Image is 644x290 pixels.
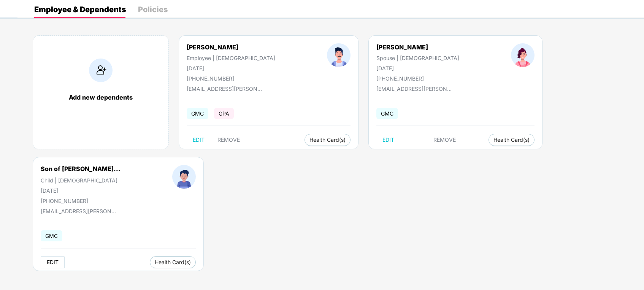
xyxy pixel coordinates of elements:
[150,256,196,268] button: Health Card(s)
[382,137,394,143] span: EDIT
[41,187,121,194] div: [DATE]
[376,65,459,71] div: [DATE]
[376,55,459,61] div: Spouse | [DEMOGRAPHIC_DATA]
[187,43,275,51] div: [PERSON_NAME]
[211,134,246,146] button: REMOVE
[327,43,351,67] img: profileImage
[187,65,275,71] div: [DATE]
[433,137,456,143] span: REMOVE
[89,59,113,82] img: addIcon
[217,137,240,143] span: REMOVE
[376,75,459,82] div: [PHONE_NUMBER]
[214,108,234,119] span: GPA
[376,134,400,146] button: EDIT
[155,260,191,264] span: Health Card(s)
[41,230,62,241] span: GMC
[41,177,121,184] div: Child | [DEMOGRAPHIC_DATA]
[41,93,161,101] div: Add new dependents
[427,134,462,146] button: REMOVE
[187,55,275,61] div: Employee | [DEMOGRAPHIC_DATA]
[41,256,65,268] button: EDIT
[41,198,121,204] div: [PHONE_NUMBER]
[187,108,208,119] span: GMC
[376,108,398,119] span: GMC
[489,134,535,146] button: Health Card(s)
[376,43,459,51] div: [PERSON_NAME]
[187,86,263,92] div: [EMAIL_ADDRESS][PERSON_NAME][DOMAIN_NAME]
[187,75,275,82] div: [PHONE_NUMBER]
[41,165,121,173] div: Son of [PERSON_NAME]...
[138,6,168,13] div: Policies
[493,138,530,142] span: Health Card(s)
[511,43,535,67] img: profileImage
[41,208,117,214] div: [EMAIL_ADDRESS][PERSON_NAME][DOMAIN_NAME]
[172,165,196,189] img: profileImage
[309,138,346,142] span: Health Card(s)
[305,134,351,146] button: Health Card(s)
[34,6,126,13] div: Employee & Dependents
[376,86,452,92] div: [EMAIL_ADDRESS][PERSON_NAME][DOMAIN_NAME]
[193,137,205,143] span: EDIT
[187,134,211,146] button: EDIT
[47,259,59,265] span: EDIT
